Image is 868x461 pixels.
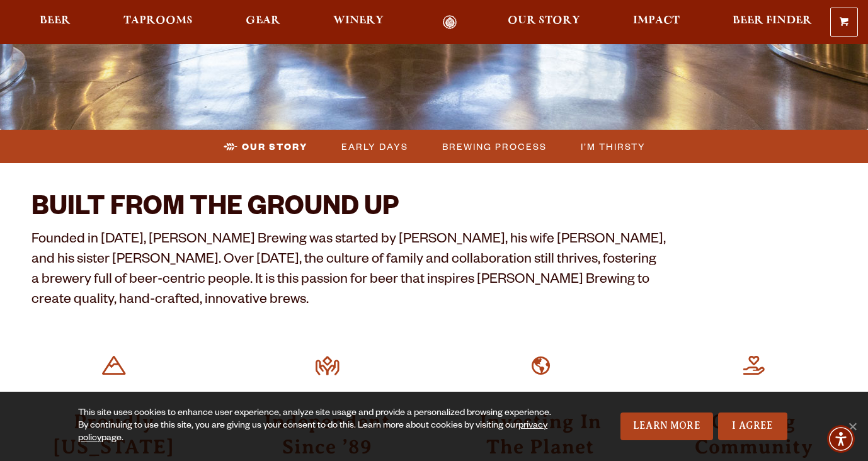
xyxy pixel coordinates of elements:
[78,407,561,445] div: This site uses cookies to enhance user experience, analyze site usage and provide a personalized ...
[508,16,580,26] span: Our Story
[620,413,713,440] a: Learn More
[31,195,666,225] h2: BUILT FROM THE GROUND UP
[325,15,392,30] a: Winery
[341,137,408,156] span: Early Days
[31,231,666,312] p: Founded in [DATE], [PERSON_NAME] Brewing was started by [PERSON_NAME], his wife [PERSON_NAME], an...
[500,15,588,30] a: Our Story
[442,137,547,156] span: Brewing Process
[242,137,307,156] span: Our Story
[216,137,314,156] a: Our Story
[733,16,812,26] span: Beer Finder
[724,15,820,30] a: Beer Finder
[435,137,553,156] a: Brewing Process
[718,413,787,440] a: I Agree
[237,15,288,30] a: Gear
[115,15,201,30] a: Taprooms
[827,425,855,453] div: Accessibility Menu
[573,137,652,156] a: I’m Thirsty
[123,16,193,26] span: Taprooms
[633,16,680,26] span: Impact
[40,16,71,26] span: Beer
[246,16,280,26] span: Gear
[333,16,384,26] span: Winery
[426,15,473,30] a: Odell Home
[625,15,688,30] a: Impact
[581,137,646,156] span: I’m Thirsty
[334,137,414,156] a: Early Days
[31,15,79,30] a: Beer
